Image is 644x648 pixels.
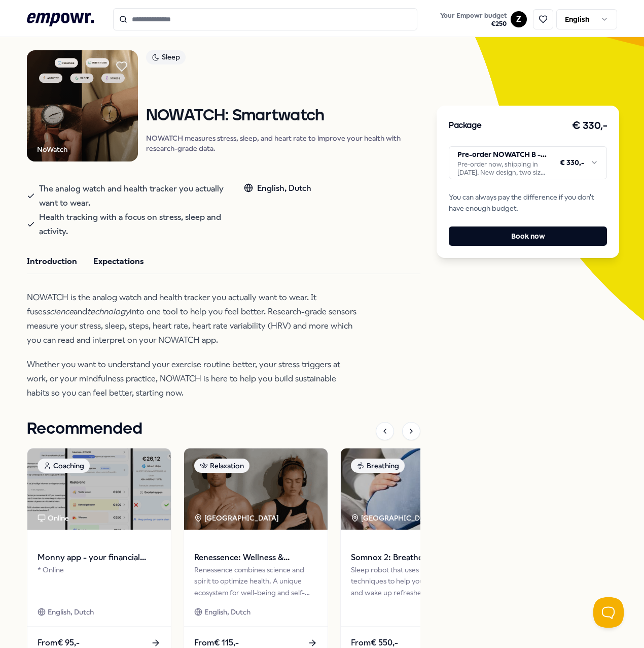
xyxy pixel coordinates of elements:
[38,551,161,564] span: Monny app - your financial assistent
[87,307,130,316] em: technology
[146,50,186,64] div: Sleep
[351,512,447,524] div: [GEOGRAPHIC_DATA] + 3
[351,459,405,473] div: Breathing
[46,307,74,316] em: science
[194,564,317,598] div: Renessence combines science and spirit to optimize health. A unique ecosystem for well-being and ...
[27,358,356,400] p: Whether you want to understand your exercise routine better, your stress triggers at work, or you...
[204,606,251,618] span: English, Dutch
[48,606,94,618] span: English, Dutch
[39,210,224,239] span: Health tracking with a focus on stress, sleep and activity.
[146,50,420,68] a: Sleep
[449,226,607,246] button: Book now
[440,20,507,28] span: € 250
[37,144,67,155] div: NoWatch
[341,448,484,530] img: package image
[351,564,474,598] div: Sleep robot that uses breathing techniques to help you relax into sleep and wake up refreshed.
[184,448,328,530] img: package image
[38,459,90,473] div: Coaching
[436,9,511,30] a: Your Empowr budget€250
[27,255,77,268] button: Introduction
[440,12,507,20] span: Your Empowr budget
[39,182,224,210] span: The analog watch and health tracker you actually want to wear.
[351,551,474,564] span: Somnox 2: Breathe & Sleep Robot
[113,8,417,30] input: Search for products, categories or subcategories
[38,512,69,524] div: Online
[194,459,249,473] div: Relaxation
[511,11,527,27] button: Z
[438,10,509,30] button: Your Empowr budget€250
[146,133,420,153] p: NOWATCH measures stress, sleep, and heart rate to improve your health with research-grade data.
[27,50,138,161] img: Product Image
[449,119,481,133] h3: Package
[244,182,311,195] div: English, Dutch
[194,551,317,564] span: Renessence: Wellness & Mindfulness
[27,448,171,530] img: package image
[27,290,356,347] p: NOWATCH is the analog watch and health tracker you actually want to wear. It fuses and into one t...
[38,564,161,598] div: * Online
[27,416,142,442] h1: Recommended
[449,191,607,214] span: You can always pay the difference if you don't have enough budget.
[93,255,144,268] button: Expectations
[194,512,280,524] div: [GEOGRAPHIC_DATA]
[593,597,624,628] iframe: Help Scout Beacon - Open
[146,107,420,125] h1: NOWATCH: Smartwatch
[572,118,607,134] h3: € 330,-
